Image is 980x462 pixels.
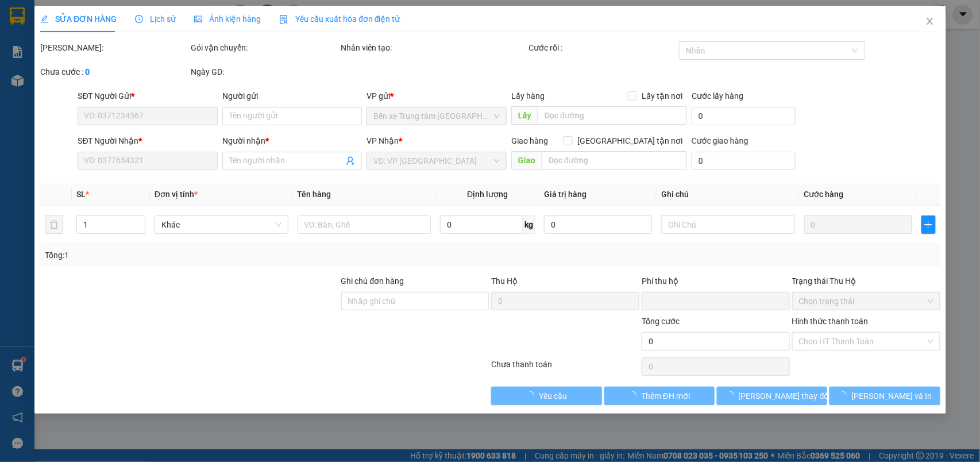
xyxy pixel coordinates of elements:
[161,216,281,233] span: Khác
[544,190,587,199] span: Giá trị hàng
[45,215,63,234] button: delete
[692,152,796,170] input: Cước giao hàng
[40,14,117,24] span: SỬA ĐƠN HÀNG
[604,387,714,405] button: Thêm ĐH mới
[692,91,743,101] label: Cước lấy hàng
[839,391,851,399] span: loading
[804,215,912,234] input: 0
[222,134,362,147] div: Người nhận
[366,90,507,102] div: VP gửi
[279,15,288,24] img: icon
[925,17,934,26] span: close
[511,151,542,170] span: Giao
[190,66,338,78] div: Ngày GD:
[798,292,933,310] span: Chọn trạng thái
[85,67,90,76] b: 0
[692,107,796,125] input: Cước lấy hàng
[78,134,218,147] div: SĐT Người Nhận
[717,387,827,405] button: [PERSON_NAME] thay đổi
[373,107,500,125] span: Bến xe Trung tâm Lào Cai
[539,390,567,402] span: Yêu cầu
[851,390,932,402] span: [PERSON_NAME] và In
[511,136,548,145] span: Giao hàng
[45,249,379,261] div: Tổng: 1
[726,391,739,399] span: loading
[921,215,935,234] button: plus
[491,276,518,286] span: Thu Hộ
[135,15,143,23] span: clock-circle
[573,134,687,147] span: [GEOGRAPHIC_DATA] tận nơi
[366,136,399,145] span: VP Nhận
[40,66,188,78] div: Chưa cước :
[279,14,400,24] span: Yêu cầu xuất hóa đơn điện tử
[642,317,680,326] span: Tổng cước
[341,292,489,310] input: Ghi chú đơn hàng
[194,15,202,23] span: picture
[913,6,946,38] button: Close
[190,41,338,54] div: Gói vận chuyển:
[491,387,601,405] button: Yêu cầu
[661,215,795,234] input: Ghi Chú
[154,190,197,199] span: Đơn vị tính
[76,190,86,199] span: SL
[804,190,844,199] span: Cước hàng
[657,183,800,206] th: Ghi chú
[739,390,831,402] span: [PERSON_NAME] thay đổi
[792,275,940,287] div: Trạng thái Thu Hộ
[829,387,940,405] button: [PERSON_NAME] và In
[194,14,261,24] span: Ảnh kiện hàng
[78,90,218,102] div: SĐT Người Gửi
[297,215,431,234] input: VD: Bàn, Ghế
[523,215,535,234] span: kg
[692,136,748,145] label: Cước giao hàng
[792,317,868,326] label: Hình thức thanh toán
[511,91,545,101] span: Lấy hàng
[538,106,687,125] input: Dọc đường
[341,276,404,286] label: Ghi chú đơn hàng
[222,90,362,102] div: Người gửi
[40,15,48,23] span: edit
[637,90,687,102] span: Lấy tận nơi
[526,391,539,399] span: loading
[135,14,176,24] span: Lịch sử
[528,41,677,54] div: Cước rồi :
[641,390,690,402] span: Thêm ĐH mới
[921,220,935,229] span: plus
[467,190,508,199] span: Định lượng
[642,275,790,292] div: Phí thu hộ
[341,41,526,54] div: Nhân viên tạo:
[628,391,641,399] span: loading
[40,41,188,54] div: [PERSON_NAME]:
[297,190,331,199] span: Tên hàng
[490,358,641,378] div: Chưa thanh toán
[346,156,355,165] span: user-add
[511,106,538,125] span: Lấy
[542,151,687,170] input: Dọc đường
